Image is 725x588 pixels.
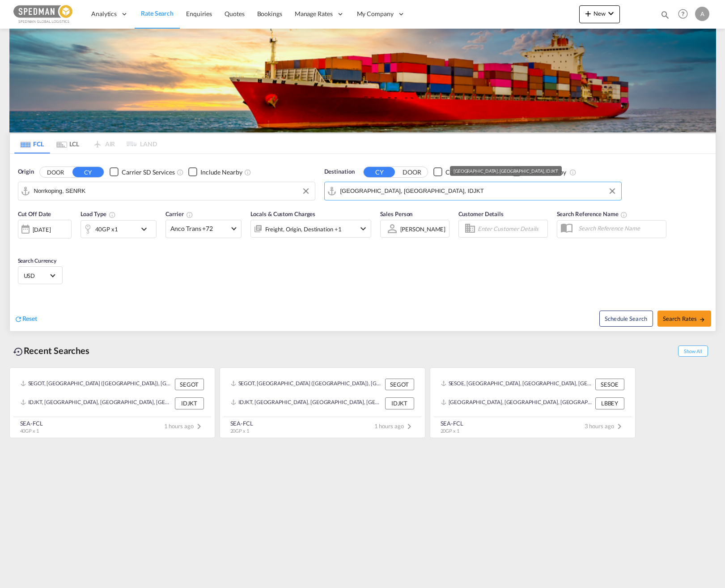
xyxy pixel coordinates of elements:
div: Freight Origin Destination Factory Stuffingicon-chevron-down [250,220,371,238]
img: c12ca350ff1b11efb6b291369744d907.png [13,4,74,24]
span: Rate Search [141,9,174,17]
span: Enquiries [186,10,212,17]
md-icon: icon-chevron-right [614,421,625,432]
button: CY [72,167,104,177]
md-icon: Unchecked: Ignores neighbouring ports when fetching rates.Checked : Includes neighbouring ports w... [244,169,251,176]
span: 1 hours ago [374,422,415,430]
div: 40GP x1icon-chevron-down [81,220,157,238]
div: [PERSON_NAME] [400,226,446,233]
div: SEA-FCL [230,419,253,427]
md-icon: icon-arrow-right [699,316,705,323]
span: Search Currency [18,257,57,264]
recent-search-card: SESOE, [GEOGRAPHIC_DATA], [GEOGRAPHIC_DATA], [GEOGRAPHIC_DATA], [GEOGRAPHIC_DATA] SESOE[GEOGRAPHI... [430,367,636,438]
div: Freight Origin Destination Factory Stuffing [265,223,342,235]
span: Destination [324,167,355,176]
span: Locals & Custom Charges [250,210,316,217]
span: Manage Rates [295,9,333,18]
md-icon: icon-chevron-right [404,421,415,432]
md-icon: icon-chevron-down [358,223,369,234]
div: icon-magnify [660,10,670,23]
md-icon: icon-chevron-down [606,8,616,19]
button: DOOR [396,167,428,177]
span: Load Type [81,210,116,217]
md-icon: icon-information-outline [109,211,116,218]
input: Search Reference Name [574,222,666,235]
span: 20GP x 1 [230,428,249,434]
div: [DATE] [18,220,72,239]
md-input-container: Norrkoping, SENRK [18,182,315,200]
md-icon: Your search will be saved by the below given name [620,211,627,218]
span: Carrier [165,210,193,217]
div: SESOE [595,379,624,390]
md-pagination-wrapper: Use the left and right arrow keys to navigate between tabs [14,134,157,153]
img: LCL+%26+FCL+BACKGROUND.png [9,29,716,132]
span: Analytics [91,9,117,18]
span: Show All [678,345,708,357]
button: DOOR [40,167,71,177]
md-icon: icon-backup-restore [13,346,24,357]
div: SEA-FCL [441,419,463,427]
md-icon: icon-magnify [660,10,670,20]
div: Include Nearby [524,168,566,177]
div: A [695,7,709,21]
span: Cut Off Date [18,210,51,217]
span: Bookings [257,10,282,17]
div: 40GP x1 [95,223,118,235]
md-icon: Unchecked: Ignores neighbouring ports when fetching rates.Checked : Includes neighbouring ports w... [569,169,577,176]
span: Reset [22,315,38,322]
div: Include Nearby [200,168,242,177]
span: Anco Trans +72 [170,224,229,233]
span: Origin [18,167,34,176]
input: Search by Port [340,184,617,198]
md-datepicker: Select [18,238,25,250]
div: [DATE] [33,226,51,234]
span: New [583,10,616,17]
span: Search Rates [663,315,706,322]
div: [GEOGRAPHIC_DATA], [GEOGRAPHIC_DATA], IDJKT [454,166,558,176]
button: Clear Input [606,184,619,198]
button: Clear Input [299,184,313,198]
div: IDJKT, Jakarta, Java, Indonesia, South East Asia, Asia Pacific [21,397,173,409]
md-checkbox: Checkbox No Ink [433,167,499,177]
input: Search by Port [34,184,310,198]
div: IDJKT [175,397,204,409]
div: LBBEY, Beirut, Lebanon, Levante, Middle East [441,397,593,409]
div: Origin DOOR CY Checkbox No InkUnchecked: Search for CY (Container Yard) services for all selected... [10,154,716,331]
button: Search Ratesicon-arrow-right [657,311,711,327]
md-icon: icon-chevron-down [139,224,154,234]
span: Sales Person [380,210,413,217]
button: icon-plus 400-fgNewicon-chevron-down [579,5,620,23]
md-checkbox: Checkbox No Ink [188,167,242,177]
span: Search Reference Name [557,210,628,217]
span: 1 hours ago [164,422,204,430]
div: IDJKT, Jakarta, Java, Indonesia, South East Asia, Asia Pacific [231,397,383,409]
recent-search-card: SEGOT, [GEOGRAPHIC_DATA] ([GEOGRAPHIC_DATA]), [GEOGRAPHIC_DATA], [GEOGRAPHIC_DATA], [GEOGRAPHIC_D... [9,367,215,438]
md-icon: icon-refresh [14,315,22,323]
div: SEGOT [175,379,204,390]
span: 20GP x 1 [441,428,459,434]
recent-search-card: SEGOT, [GEOGRAPHIC_DATA] ([GEOGRAPHIC_DATA]), [GEOGRAPHIC_DATA], [GEOGRAPHIC_DATA], [GEOGRAPHIC_D... [220,367,425,438]
div: Carrier SD Services [122,168,175,177]
md-icon: icon-plus 400-fg [583,8,594,19]
div: LBBEY [595,397,624,409]
div: SEGOT, Gothenburg (Goteborg), Sweden, Northern Europe, Europe [231,379,383,390]
button: CY [364,167,395,177]
div: Recent Searches [9,341,93,361]
span: Quotes [225,10,244,17]
span: My Company [357,9,394,18]
div: Help [675,6,695,22]
span: Help [675,6,691,21]
div: SESOE, Sodertalje, Sweden, Northern Europe, Europe [441,379,593,390]
input: Enter Customer Details [478,222,545,235]
span: 40GP x 1 [20,428,39,434]
md-icon: icon-chevron-right [194,421,204,432]
span: 3 hours ago [585,422,625,430]
md-checkbox: Checkbox No Ink [512,167,566,177]
md-icon: Unchecked: Search for CY (Container Yard) services for all selected carriers.Checked : Search for... [177,169,184,176]
div: SEGOT [385,379,414,390]
div: Carrier SD Services [445,168,499,177]
md-input-container: Jakarta, Java, IDJKT [325,182,621,200]
md-select: Select Currency: $ USDUnited States Dollar [23,269,58,282]
md-tab-item: LCL [50,134,86,153]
